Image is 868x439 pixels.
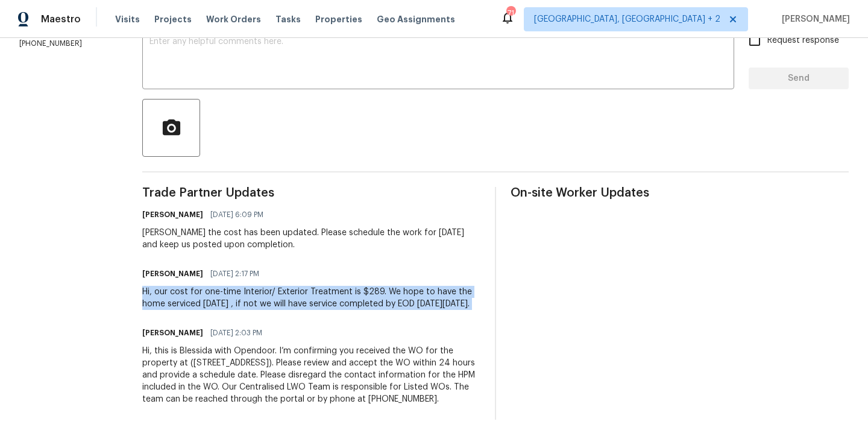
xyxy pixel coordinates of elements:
[275,15,301,24] span: Tasks
[377,13,455,25] span: Geo Assignments
[142,227,480,251] div: [PERSON_NAME] the cost has been updated. Please schedule the work for [DATE] and keep us posted u...
[511,187,849,199] span: On-site Worker Updates
[142,286,480,310] div: Hi, our cost for one-time Interior/ Exterior Treatment is $289. We hope to have the home serviced...
[210,268,259,280] span: [DATE] 2:17 PM
[777,13,850,25] span: [PERSON_NAME]
[142,268,203,280] h6: [PERSON_NAME]
[767,34,839,47] span: Request response
[210,209,263,221] span: [DATE] 6:09 PM
[142,209,203,221] h6: [PERSON_NAME]
[315,13,362,25] span: Properties
[19,39,113,49] p: [PHONE_NUMBER]
[115,13,140,25] span: Visits
[142,345,480,405] div: Hi, this is Blessida with Opendoor. I’m confirming you received the WO for the property at ([STRE...
[534,13,720,25] span: [GEOGRAPHIC_DATA], [GEOGRAPHIC_DATA] + 2
[206,13,261,25] span: Work Orders
[506,7,515,19] div: 71
[154,13,192,25] span: Projects
[210,327,262,339] span: [DATE] 2:03 PM
[142,187,480,199] span: Trade Partner Updates
[142,327,203,339] h6: [PERSON_NAME]
[41,13,81,25] span: Maestro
